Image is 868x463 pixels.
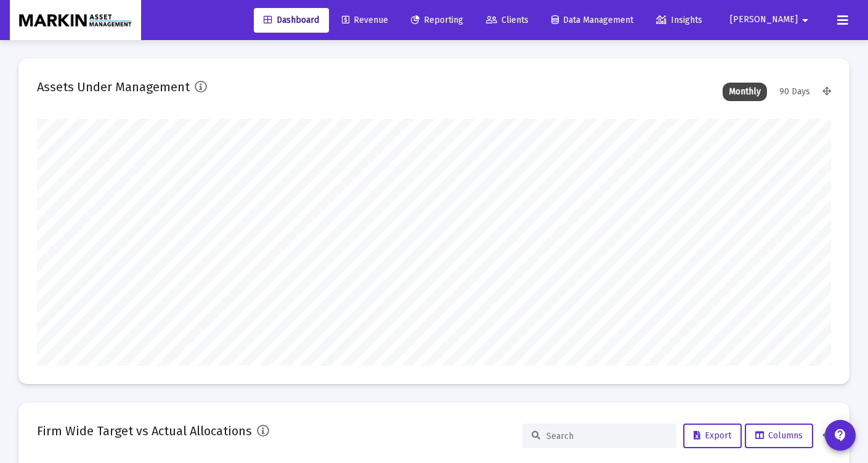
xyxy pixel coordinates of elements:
span: Revenue [342,15,388,25]
span: [PERSON_NAME] [730,15,798,25]
button: Export [683,424,742,448]
h2: Firm Wide Target vs Actual Allocations [37,421,252,441]
span: Insights [656,15,702,25]
img: Dashboard [19,8,132,33]
div: 90 Days [773,83,816,101]
a: Reporting [401,8,473,33]
a: Revenue [332,8,398,33]
button: Columns [745,424,813,448]
a: Insights [646,8,712,33]
span: Columns [755,430,803,441]
input: Search [546,431,667,441]
span: Data Management [551,15,633,25]
a: Dashboard [254,8,329,33]
span: Export [694,430,731,441]
div: Monthly [723,83,767,101]
button: [PERSON_NAME] [715,7,827,32]
span: Clients [486,15,529,25]
mat-icon: arrow_drop_down [798,8,813,33]
h2: Assets Under Management [37,77,190,97]
mat-icon: contact_support [833,428,848,443]
span: Dashboard [264,15,319,25]
a: Data Management [541,8,643,33]
a: Clients [476,8,538,33]
span: Reporting [411,15,463,25]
